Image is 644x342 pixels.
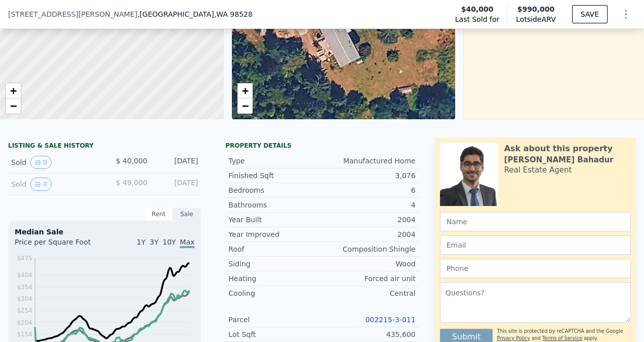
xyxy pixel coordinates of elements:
[504,143,613,155] div: Ask about this property
[228,185,322,195] div: Bedrooms
[15,237,105,253] div: Price per Square Foot
[322,329,416,339] div: 435,600
[214,10,253,18] span: , WA 98528
[228,170,322,181] div: Finished Sqft
[237,98,253,114] a: Zoom out
[228,259,322,269] div: Siding
[322,170,416,181] div: 3,076
[440,259,631,278] input: Phone
[497,335,530,341] a: Privacy Policy
[163,238,176,246] span: 10Y
[17,284,32,291] tspan: $354
[322,200,416,210] div: 4
[228,273,322,284] div: Heating
[228,229,322,240] div: Year Improved
[241,84,248,97] span: +
[17,307,32,314] tspan: $254
[461,4,494,14] span: $40,000
[322,273,416,284] div: Forced air unit
[225,142,418,150] div: Property details
[180,238,194,248] span: Max
[228,288,322,298] div: Cooling
[30,178,52,191] button: View historical data
[137,9,253,19] span: , [GEOGRAPHIC_DATA]
[228,315,322,325] div: Parcel
[322,259,416,269] div: Wood
[17,319,32,326] tspan: $204
[6,98,21,114] a: Zoom out
[542,335,582,341] a: Terms of Service
[440,212,631,231] input: Name
[322,288,416,298] div: Central
[11,156,97,169] div: Sold
[155,156,198,169] div: [DATE]
[322,156,416,166] div: Manufactured Home
[365,316,415,324] a: 002215-3-011
[155,178,198,191] div: [DATE]
[17,295,32,302] tspan: $304
[116,157,147,165] span: $ 40,000
[516,14,555,24] span: Lotside ARV
[8,142,201,152] div: LISTING & SALE HISTORY
[10,99,17,112] span: −
[116,179,147,187] span: $ 49,000
[440,235,631,255] input: Email
[6,83,21,98] a: Zoom in
[8,9,137,19] span: [STREET_ADDRESS][PERSON_NAME]
[150,238,158,246] span: 3Y
[572,5,608,23] button: SAVE
[517,5,555,13] span: $990,000
[241,99,248,112] span: −
[137,238,145,246] span: 1Y
[455,14,500,24] span: Last Sold for
[15,227,194,237] div: Median Sale
[228,200,322,210] div: Bathrooms
[504,155,614,165] div: [PERSON_NAME] Bahadur
[504,165,572,175] div: Real Estate Agent
[228,329,322,339] div: Lot Sqft
[322,215,416,225] div: 2004
[322,185,416,195] div: 6
[30,156,52,169] button: View historical data
[10,84,17,97] span: +
[228,215,322,225] div: Year Built
[228,244,322,254] div: Roof
[17,255,32,262] tspan: $475
[616,4,636,24] button: Show Options
[173,208,201,221] div: Sale
[144,208,173,221] div: Rent
[11,178,97,191] div: Sold
[322,229,416,240] div: 2004
[17,331,32,338] tspan: $154
[228,156,322,166] div: Type
[322,244,416,254] div: Composition Shingle
[17,271,32,279] tspan: $404
[237,83,253,98] a: Zoom in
